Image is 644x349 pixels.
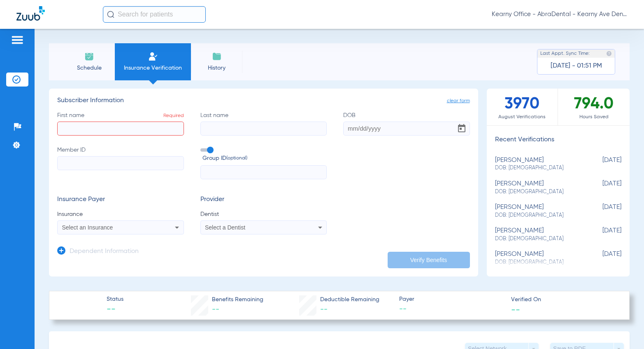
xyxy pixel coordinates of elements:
[343,122,470,136] input: DOBOpen calendar
[62,224,113,231] span: Select an Insurance
[606,51,612,56] img: last sync help info
[487,136,630,144] h3: Recent Verifications
[447,97,470,105] span: clear form
[16,6,45,21] img: Zuub Logo
[200,111,327,136] label: Last name
[70,64,109,72] span: Schedule
[580,227,621,242] span: [DATE]
[487,89,558,125] div: 3970
[57,210,184,218] span: Insurance
[212,306,219,313] span: --
[103,6,206,23] input: Search for patients
[107,304,123,316] span: --
[580,157,621,172] span: [DATE]
[163,113,184,118] span: Required
[558,113,630,121] span: Hours Saved
[212,52,222,61] img: History
[57,111,184,136] label: First name
[200,210,327,218] span: Dentist
[388,252,470,268] button: Verify Benefits
[57,146,184,180] label: Member ID
[70,248,139,256] h3: Dependent Information
[57,156,184,170] input: Member ID
[11,35,24,45] img: hamburger-icon
[399,304,504,314] span: --
[57,97,470,105] h3: Subscriber Information
[453,120,470,137] button: Open calendar
[580,204,621,219] span: [DATE]
[57,122,184,136] input: First nameRequired
[399,295,504,304] span: Payer
[121,64,185,72] span: Insurance Verification
[495,235,581,243] span: DOB: [DEMOGRAPHIC_DATA]
[558,89,630,125] div: 794.0
[511,295,616,304] span: Verified On
[492,10,628,19] span: Kearny Office - AbraDental - Kearny Ave Dental, LLC - Kearny General
[107,11,114,18] img: Search Icon
[580,251,621,266] span: [DATE]
[202,154,327,163] span: Group ID
[320,306,328,313] span: --
[495,204,581,219] div: [PERSON_NAME]
[495,157,581,172] div: [PERSON_NAME]
[551,62,602,70] span: [DATE] - 01:51 PM
[495,227,581,242] div: [PERSON_NAME]
[200,122,327,136] input: Last name
[205,224,245,231] span: Select a Dentist
[107,295,123,304] span: Status
[495,251,581,266] div: [PERSON_NAME]
[540,49,590,58] span: Last Appt. Sync Time:
[84,52,94,61] img: Schedule
[226,154,247,163] small: (optional)
[148,52,158,61] img: Manual Insurance Verification
[200,196,327,204] h3: Provider
[495,164,581,172] span: DOB: [DEMOGRAPHIC_DATA]
[495,180,581,195] div: [PERSON_NAME]
[320,295,379,304] span: Deductible Remaining
[580,180,621,195] span: [DATE]
[197,64,236,72] span: History
[511,305,520,314] span: --
[57,196,184,204] h3: Insurance Payer
[343,111,470,136] label: DOB
[495,188,581,196] span: DOB: [DEMOGRAPHIC_DATA]
[212,295,263,304] span: Benefits Remaining
[487,113,558,121] span: August Verifications
[495,212,581,219] span: DOB: [DEMOGRAPHIC_DATA]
